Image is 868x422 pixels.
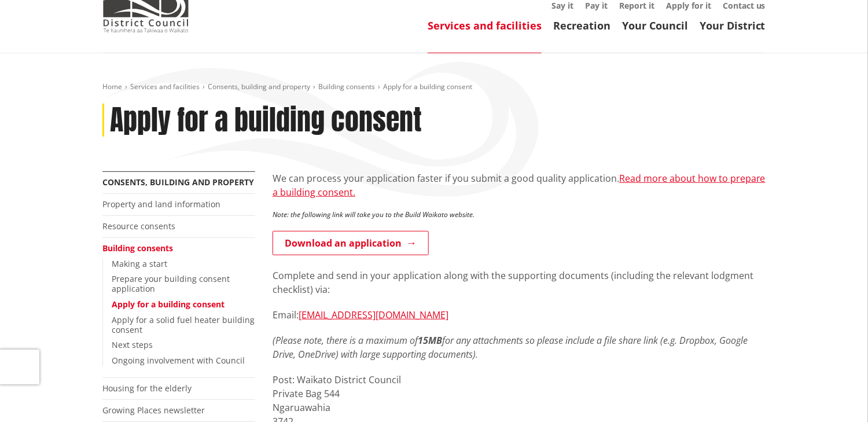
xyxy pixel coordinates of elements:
[102,221,175,232] a: Resource consents
[299,309,448,321] a: [EMAIL_ADDRESS][DOMAIN_NAME]
[428,19,542,32] a: Services and facilities
[273,210,475,219] em: Note: the following link will take you to the Build Waikato website.
[318,82,375,91] a: Building consents
[102,383,192,394] a: Housing for the elderly
[112,273,230,294] a: Prepare your building consent application
[102,243,173,254] a: Building consents
[273,334,748,361] em: (Please note, there is a maximum of for any attachments so please include a file share link (e.g....
[112,355,245,366] a: Ongoing involvement with Council
[383,82,472,91] span: Apply for a building consent
[102,405,205,416] a: Growing Places newsletter
[102,199,220,210] a: Property and land information
[112,258,167,269] a: Making a start
[102,82,122,91] a: Home
[418,334,442,347] strong: 15MB
[130,82,200,91] a: Services and facilities
[110,104,422,137] h1: Apply for a building consent
[815,373,856,415] iframe: Messenger Launcher
[622,19,688,32] a: Your Council
[273,172,766,199] a: Read more about how to prepare a building consent.
[273,171,766,199] p: We can process your application faster if you submit a good quality application.
[553,19,610,32] a: Recreation
[112,339,153,350] a: Next steps
[112,299,225,310] a: Apply for a building consent
[273,269,766,296] p: Complete and send in your application along with the supporting documents (including the relevant...
[102,82,766,92] nav: breadcrumb
[273,231,429,255] a: Download an application
[102,177,254,188] a: Consents, building and property
[700,19,766,32] a: Your District
[112,314,255,335] a: Apply for a solid fuel heater building consent​
[273,308,766,322] p: Email:
[208,82,310,91] a: Consents, building and property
